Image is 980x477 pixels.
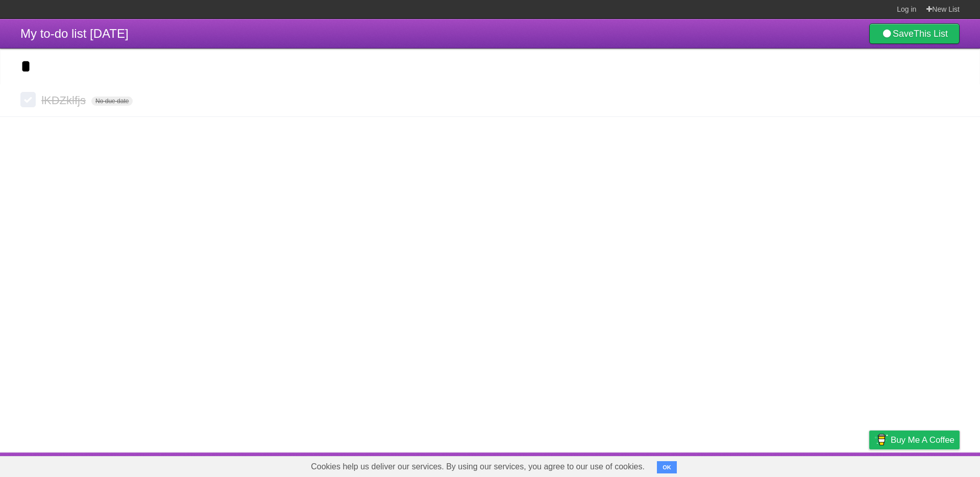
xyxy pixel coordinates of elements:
span: No due date [91,97,133,106]
a: Developers [767,455,808,474]
label: Done [20,92,36,107]
span: lKDZklfjs [41,94,88,107]
a: Suggest a feature [895,455,960,474]
b: This List [914,29,948,39]
a: Buy me a coffee [869,431,960,449]
a: Terms [821,455,844,474]
a: Privacy [856,455,883,474]
span: My to-do list [DATE] [20,27,129,40]
a: SaveThis List [869,23,960,44]
span: Cookies help us deliver our services. By using our services, you agree to our use of cookies. [301,457,655,477]
img: Buy me a coffee [874,431,888,448]
span: Buy me a coffee [891,431,954,449]
a: About [733,455,755,474]
button: OK [657,461,677,473]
